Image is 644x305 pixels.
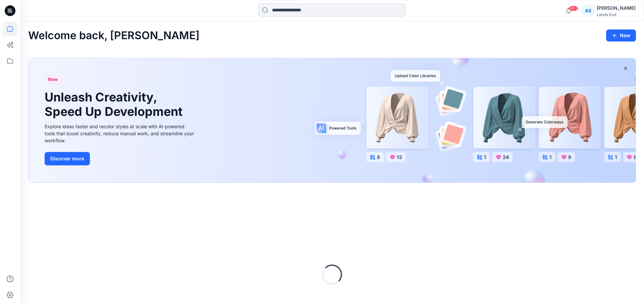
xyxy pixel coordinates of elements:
[597,12,636,17] div: Lands End
[45,90,185,119] h1: Unleash Creativity, Speed Up Development
[568,6,578,11] span: 99+
[606,29,636,42] button: New
[45,152,90,165] button: Discover more
[597,4,636,12] div: [PERSON_NAME]
[45,152,196,165] a: Discover more
[582,5,594,17] div: AS
[28,29,200,42] h2: Welcome back, [PERSON_NAME]
[45,123,196,144] div: Explore ideas faster and recolor styles at scale with AI-powered tools that boost creativity, red...
[48,75,58,83] span: New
